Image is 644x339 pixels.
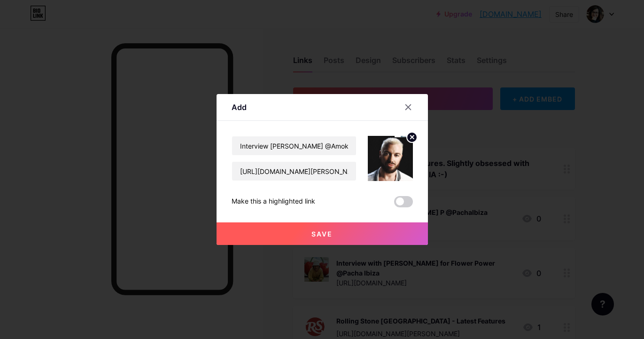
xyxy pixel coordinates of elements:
[368,136,413,181] img: link_thumbnail
[232,102,247,113] div: Add
[232,196,315,207] div: Make this a highlighted link
[232,136,356,155] input: Title
[232,162,356,181] input: URL
[311,230,333,238] span: Save
[217,222,428,245] button: Save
